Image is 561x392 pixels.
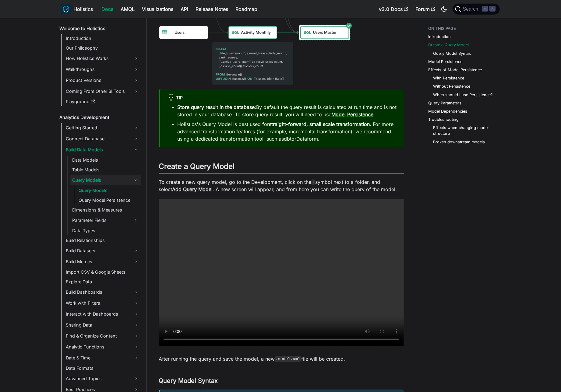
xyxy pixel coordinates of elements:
[70,226,141,235] a: Data Types
[58,113,141,122] a: Analytics Development
[159,178,404,193] p: To create a new query model, go to the Development, click on the symbol next to a folder, and sel...
[428,117,459,122] a: Troubleshooting
[172,186,213,192] strong: Add Query Model
[64,65,141,74] a: Walkthroughs
[428,59,462,65] a: Model Persistence
[58,24,141,33] a: Welcome to Holistics
[482,6,488,12] kbd: ⌘
[61,4,71,14] img: Holistics
[428,100,461,106] a: Query Parameters
[64,287,141,297] a: Build Dashboards
[70,215,130,225] a: Parameter Fields
[70,166,141,174] a: Table Models
[64,342,141,352] a: Analytic Functions
[168,94,397,102] div: tip
[64,374,141,383] a: Advanced Topics
[64,123,141,133] a: Getting Started
[64,44,141,52] a: Our Philosophy
[428,67,482,73] a: Effects of Model Persistence
[412,4,439,14] a: Forum
[296,136,318,142] a: Dataform
[64,364,141,373] a: Data Formats
[64,298,141,308] a: Work with Filters
[433,51,471,56] a: Query Model Syntax
[177,121,397,142] li: Holistics's Query Model is best used for . For more advanced transformation features (for example...
[64,268,141,276] a: Import CSV & Google Sheets
[159,355,404,362] p: After running the query and save the model, a new file will be created.
[159,377,404,385] h3: Query Model Syntax
[64,278,141,286] a: Explore Data
[55,18,146,392] nav: Docs sidebar
[275,356,301,362] code: .model.aml
[433,125,494,136] a: Effects when changing model structure
[130,215,141,225] button: Expand sidebar category 'Parameter Fields'
[98,4,117,14] a: Docs
[77,196,141,205] a: Query Model Persistence
[232,4,261,14] a: Roadmap
[117,4,138,14] a: AMQL
[177,103,397,118] li: By default the query result is calculated at run time and is not stored in your database. To stor...
[70,206,141,214] a: Dimensions & Measures
[331,111,373,117] a: Model Persistence
[64,246,141,256] a: Build Datasets
[489,6,496,12] kbd: K
[64,34,141,43] a: Introduction
[64,145,141,155] a: Build Data Models
[64,75,141,85] a: Product Versions
[159,199,404,346] video: Your browser does not support embedding video, but you can .
[64,309,141,319] a: Interact with Dashboards
[428,42,469,48] a: Create a Query Model
[159,162,404,173] h2: Create a Query Model
[375,4,412,14] a: v3.0 Docs
[428,34,451,40] a: Introduction
[192,4,232,14] a: Release Notes
[64,86,141,96] a: Coming From Other BI Tools
[453,4,500,15] button: Search (Command+K)
[284,136,291,142] a: dbt
[439,4,449,14] button: Switch between dark and light mode (currently dark mode)
[177,104,256,110] strong: Store query result in the database:
[428,108,467,114] a: Model Dependencies
[61,4,93,14] a: HolisticsHolistics
[433,139,485,145] a: Broken downstream models
[177,4,192,14] a: API
[70,156,141,164] a: Data Models
[138,4,177,14] a: Visualizations
[461,6,482,12] span: Search
[433,75,464,81] a: With Persistence
[73,5,93,13] b: Holistics
[433,92,493,98] a: When should I use Persistence?
[64,236,141,245] a: Build Relationships
[64,97,141,106] a: Playground
[77,186,141,195] a: Query Models
[64,353,141,363] a: Date & Time
[64,331,141,341] a: Find & Organize Content
[64,257,141,267] a: Build Metrics
[269,121,370,127] strong: straight-forward, small scale transformation
[70,175,130,185] a: Query Models
[433,83,470,89] a: Without Persistence
[64,54,141,63] a: How Holistics Works
[311,179,315,185] code: +
[130,175,141,185] button: Collapse sidebar category 'Query Models'
[64,134,141,144] a: Connect Database
[64,320,141,330] a: Sharing Data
